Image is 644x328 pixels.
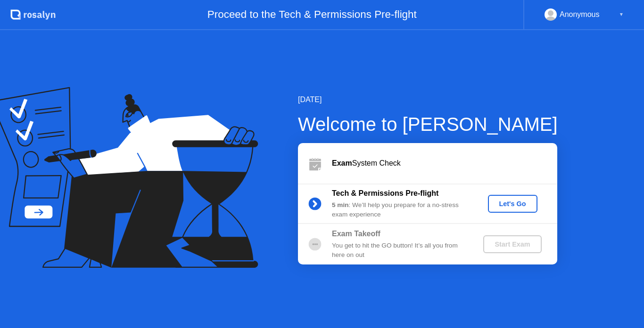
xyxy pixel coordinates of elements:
[483,235,541,253] button: Start Exam
[332,159,352,167] b: Exam
[332,158,557,169] div: System Check
[332,230,380,238] b: Exam Takeoff
[298,110,558,138] div: Welcome to [PERSON_NAME]
[332,189,438,197] b: Tech & Permissions Pre-flight
[332,200,468,220] div: : We’ll help you prepare for a no-stress exam experience
[332,241,468,260] div: You get to hit the GO button! It’s all you from here on out
[492,200,534,208] div: Let's Go
[298,94,558,105] div: [DATE]
[332,201,349,208] b: 5 min
[560,8,600,21] div: Anonymous
[488,195,537,213] button: Let's Go
[619,8,624,21] div: ▼
[487,240,537,248] div: Start Exam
